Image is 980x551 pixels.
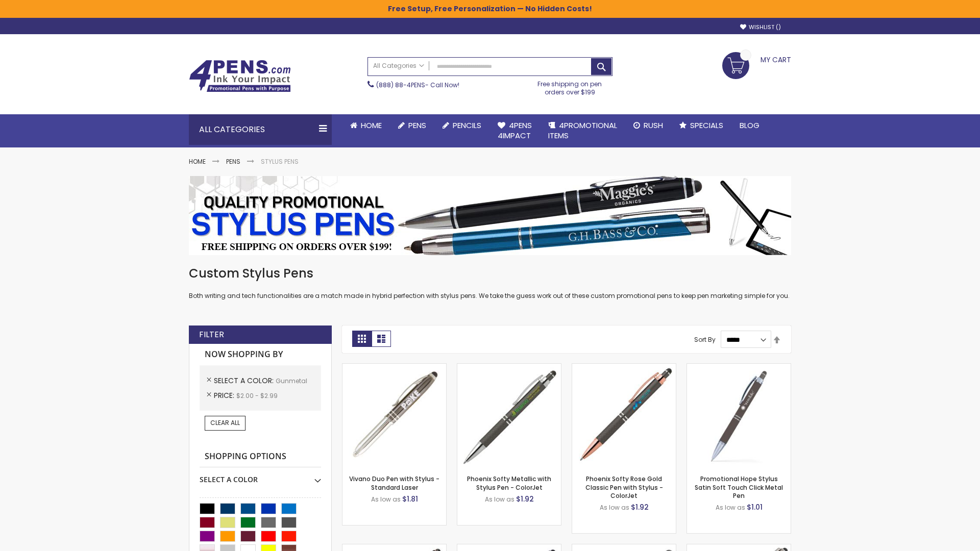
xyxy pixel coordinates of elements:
span: $1.01 [747,502,763,512]
span: Blog [740,120,759,131]
a: 4Pens4impact [489,114,540,147]
img: Phoenix Softy Metallic with Stylus Pen - ColorJet-Gunmetal [457,364,561,467]
a: Pencils [434,114,489,137]
h1: Custom Stylus Pens [189,265,791,282]
span: $2.00 - $2.99 [236,391,278,400]
span: 4Pens 4impact [498,120,532,141]
a: Promotional Hope Stylus Satin Soft Touch Click Metal Pen [695,474,783,499]
span: As low as [600,503,629,512]
span: Gunmetal [276,377,307,385]
a: Home [189,157,206,166]
span: As low as [371,495,401,504]
div: All Categories [189,114,332,145]
strong: Filter [199,329,224,340]
a: (888) 88-4PENS [376,81,425,89]
span: Pens [408,120,426,131]
img: Vivano Duo Pen with Stylus - Standard Laser-Gunmetal [342,364,446,467]
a: Pens [390,114,434,137]
span: $1.92 [516,494,534,504]
a: Phoenix Softy Rose Gold Classic Pen with Stylus - ColorJet-Gunmetal [572,363,676,372]
img: Phoenix Softy Rose Gold Classic Pen with Stylus - ColorJet-Gunmetal [572,364,676,467]
strong: Now Shopping by [200,344,321,365]
span: Specials [690,120,723,131]
span: Pencils [453,120,481,131]
img: Stylus Pens [189,176,791,255]
a: Vivano Duo Pen with Stylus - Standard Laser [349,474,439,491]
a: Blog [731,114,768,137]
span: Rush [644,120,663,131]
span: Price [214,390,236,400]
img: 4Pens Custom Pens and Promotional Products [189,60,291,92]
a: Pens [226,157,240,166]
div: Both writing and tech functionalities are a match made in hybrid perfection with stylus pens. We ... [189,265,791,300]
a: Wishlist [740,23,781,31]
div: Free shipping on pen orders over $199 [527,76,613,96]
span: Home [361,120,382,131]
a: Phoenix Softy Rose Gold Classic Pen with Stylus - ColorJet [585,474,663,499]
strong: Stylus Pens [261,157,299,166]
span: As low as [716,503,745,512]
strong: Shopping Options [200,446,321,468]
a: Phoenix Softy Metallic with Stylus Pen - ColorJet [467,474,551,491]
a: All Categories [368,58,429,74]
a: Promotional Hope Stylus Satin Soft Touch Click Metal Pen-Gunmetal [687,363,791,372]
a: Specials [671,114,731,137]
span: 4PROMOTIONAL ITEMS [548,120,617,141]
span: $1.81 [402,494,418,504]
span: $1.92 [631,502,649,512]
span: Select A Color [214,375,276,386]
label: Sort By [694,335,716,344]
span: All Categories [373,62,424,70]
strong: Grid [352,331,372,347]
a: Clear All [205,416,246,430]
a: Phoenix Softy Metallic with Stylus Pen - ColorJet-Gunmetal [457,363,561,372]
span: - Call Now! [376,81,459,89]
span: As low as [485,495,514,504]
div: Select A Color [200,467,321,485]
a: 4PROMOTIONALITEMS [540,114,625,147]
span: Clear All [210,418,240,427]
a: Home [342,114,390,137]
a: Vivano Duo Pen with Stylus - Standard Laser-Gunmetal [342,363,446,372]
a: Rush [625,114,671,137]
img: Promotional Hope Stylus Satin Soft Touch Click Metal Pen-Gunmetal [687,364,791,467]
